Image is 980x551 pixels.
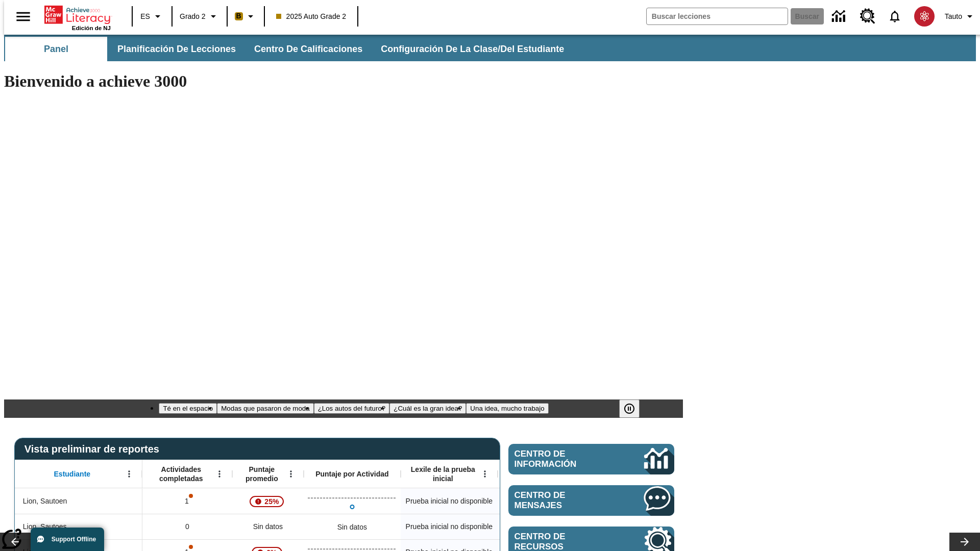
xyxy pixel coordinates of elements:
span: Panel [44,43,68,55]
span: Sin datos [248,516,288,537]
div: 0, Lion, Sautoes [142,514,232,539]
button: Support Offline [31,528,104,551]
div: , 25%, ¡Atención! La puntuación media de 25% correspondiente al primer intento de este estudiante... [232,488,304,514]
div: 1, Es posible que sea inválido el puntaje de una o más actividades., Lion, Sautoen [142,488,232,514]
a: Portada [44,5,111,25]
a: Centro de recursos, Se abrirá en una pestaña nueva. [854,3,881,30]
button: Perfil/Configuración [941,7,980,26]
img: avatar image [914,6,935,27]
span: Grado 2 [180,11,206,22]
div: Sin datos, Lion, Sautoes [232,514,304,539]
span: Lion, Sautoen [23,496,67,507]
button: Boost El color de la clase es anaranjado claro. Cambiar el color de la clase. [231,7,261,26]
a: Notificaciones [881,3,908,30]
div: Sin datos, Lion, Sautoen [498,488,595,514]
button: Pausar [619,399,640,418]
a: Centro de información [826,3,854,31]
button: Diapositiva 4 ¿Cuál es la gran idea? [389,403,466,414]
h1: Bienvenido a achieve 3000 [4,72,683,91]
button: Grado: Grado 2, Elige un grado [176,7,224,26]
button: Planificación de lecciones [109,37,244,61]
button: Abrir el menú lateral [8,2,38,32]
span: 2025 Auto Grade 2 [276,11,347,22]
button: Lenguaje: ES, Selecciona un idioma [136,7,168,26]
button: Escoja un nuevo avatar [908,3,941,30]
div: Portada [44,4,111,31]
div: Subbarra de navegación [4,37,573,61]
span: Actividades completadas [148,465,215,483]
button: Abrir menú [212,466,227,482]
button: Panel [5,37,107,61]
a: Centro de mensajes [508,485,674,516]
p: 1 [184,496,191,507]
span: Tauto [945,11,962,22]
div: Sin datos, Lion, Sautoes [498,514,595,539]
span: Prueba inicial no disponible, Lion, Sautoes [406,521,493,532]
div: Pausar [619,399,650,418]
span: Support Offline [52,536,96,543]
button: Abrir menú [283,466,299,482]
span: B [236,10,241,22]
span: Puntaje por Actividad [315,469,388,479]
button: Abrir menú [121,466,137,482]
span: Centro de calificaciones [254,43,362,55]
span: Configuración de la clase/del estudiante [381,43,564,55]
button: Diapositiva 2 Modas que pasaron de moda [217,403,313,414]
button: Diapositiva 1 Té en el espacio [159,403,217,414]
a: Centro de información [508,444,674,474]
span: Centro de mensajes [514,490,614,511]
button: Configuración de la clase/del estudiante [373,37,572,61]
input: Buscar campo [647,8,788,24]
div: Subbarra de navegación [4,35,976,61]
button: Carrusel de lecciones, seguir [949,533,980,551]
span: Lion, Sautoes [23,521,67,532]
span: ES [140,11,150,22]
span: 25% [260,492,283,511]
button: Diapositiva 5 Una idea, mucho trabajo [466,403,548,414]
div: Sin datos, Lion, Sautoes [332,517,372,537]
button: Centro de calificaciones [246,37,371,61]
button: Diapositiva 3 ¿Los autos del futuro? [314,403,390,414]
span: Prueba inicial no disponible, Lion, Sautoen [406,496,493,507]
button: Abrir menú [477,466,493,482]
span: Puntaje promedio [237,465,286,483]
span: Edición de NJ [72,25,111,31]
span: Estudiante [54,469,91,479]
span: Lexile de la prueba inicial [406,465,480,483]
span: Centro de información [514,449,610,469]
span: Vista preliminar de reportes [24,443,164,455]
span: Planificación de lecciones [117,43,236,55]
span: 0 [185,521,189,532]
